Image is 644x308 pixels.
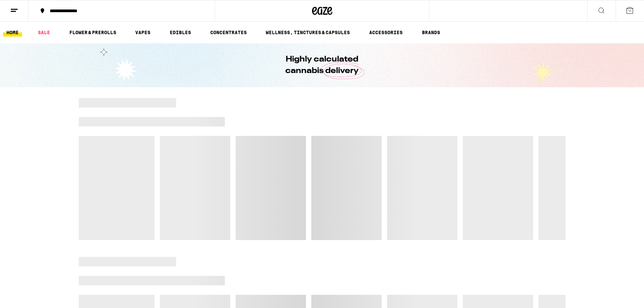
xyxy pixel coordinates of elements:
[419,28,444,37] a: BRANDS
[132,28,154,37] a: VAPES
[66,28,120,37] a: FLOWER & PREROLLS
[262,28,353,37] a: WELLNESS, TINCTURES & CAPSULES
[366,28,406,37] a: ACCESSORIES
[266,54,378,77] h1: Highly calculated cannabis delivery
[3,28,22,37] a: HOME
[207,28,250,37] a: CONCENTRATES
[166,28,194,37] a: EDIBLES
[34,28,53,37] a: SALE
